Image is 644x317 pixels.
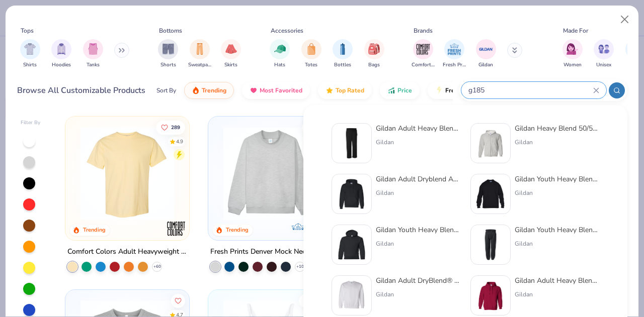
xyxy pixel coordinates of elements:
[376,290,460,299] div: Gildan
[158,39,178,69] div: filter for Shorts
[194,43,205,55] img: Sweatpants Image
[221,39,241,69] div: filter for Skirts
[336,229,367,260] img: d2b2286b-b497-4353-abda-ca1826771838
[21,119,41,127] div: Filter By
[75,127,179,220] img: 029b8af0-80e6-406f-9fdc-fdf898547912
[336,280,367,311] img: b78a68fa-2026-41a9-aae7-f4844d0a4d53
[412,61,435,69] span: Comfort Colors
[376,138,460,147] div: Gildan
[364,39,384,69] div: filter for Bags
[467,84,593,96] input: Try "T-Shirt"
[318,82,372,99] button: Top Rated
[476,39,496,69] button: filter button
[336,178,367,209] img: 0d20bbd1-2ec3-4b1f-a0cf-0f49d3b5fcb7
[515,123,599,134] div: Gildan Heavy Blend 50/50 Full-Zip Hooded Sweatshirt
[563,26,588,35] div: Made For
[270,39,290,69] button: filter button
[368,43,379,55] img: Bags Image
[274,43,286,55] img: Hats Image
[202,86,226,94] span: Trending
[615,10,634,29] button: Close
[225,43,237,55] img: Skirts Image
[51,39,71,69] div: filter for Hoodies
[515,188,599,197] div: Gildan
[270,39,290,69] div: filter for Hats
[475,280,506,311] img: 01756b78-01f6-4cc6-8d8a-3c30c1a0c8ac
[172,125,181,130] span: 289
[376,275,460,286] div: Gildan Adult DryBlend® 50/50 Fleece Crew
[20,39,40,69] div: filter for Shirts
[515,290,599,299] div: Gildan
[563,61,582,69] span: Women
[250,86,258,94] img: most_fav.gif
[428,82,544,99] button: Fresh Prints Flash
[594,39,614,69] div: filter for Unisex
[301,39,321,69] div: filter for Totes
[163,43,174,55] img: Shorts Image
[177,138,184,145] div: 4.9
[166,219,186,239] img: Comfort Colors logo
[412,39,435,69] div: filter for Comfort Colors
[376,225,460,235] div: Gildan Youth Heavy Blend™ 8 oz., 50/50 Hooded Sweatshirt
[337,43,348,55] img: Bottles Image
[515,275,599,286] div: Gildan Adult Heavy Blend 8 Oz. 50/50 Hooded Sweatshirt
[326,86,334,94] img: TopRated.gif
[83,39,103,69] button: filter button
[594,39,614,69] button: filter button
[184,82,234,99] button: Trending
[192,86,200,94] img: trending.gif
[414,26,433,35] div: Brands
[475,128,506,159] img: 7d24326c-c9c5-4841-bae4-e530e905f602
[299,293,328,307] button: Like
[364,39,384,69] button: filter button
[21,26,34,35] div: Tops
[515,239,599,248] div: Gildan
[562,39,583,69] div: filter for Women
[67,246,187,258] div: Comfort Colors Adult Heavyweight T-Shirt
[476,39,496,69] div: filter for Gildan
[20,39,40,69] button: filter button
[301,39,321,69] button: filter button
[188,39,211,69] div: filter for Sweatpants
[515,174,599,184] div: Gildan Youth Heavy Blend 8 Oz. 50/50 Fleece Crew
[160,61,176,69] span: Shorts
[376,239,460,248] div: Gildan
[83,39,103,69] div: filter for Tanks
[302,120,328,134] button: Like
[88,43,99,55] img: Tanks Image
[159,26,182,35] div: Bottoms
[156,120,186,134] button: Like
[172,293,186,307] button: Like
[515,138,599,147] div: Gildan
[445,86,497,94] span: Fresh Prints Flash
[336,128,367,159] img: 33884748-6a48-47bc-946f-b3f24aac6320
[443,39,466,69] div: filter for Fresh Prints
[567,43,578,55] img: Women Image
[306,43,317,55] img: Totes Image
[596,61,611,69] span: Unisex
[368,61,380,69] span: Bags
[274,61,285,69] span: Hats
[260,86,302,94] span: Most Favorited
[56,43,67,55] img: Hoodies Image
[376,123,460,134] div: Gildan Adult Heavy Blend™ Adult 50/50 Open-Bottom Sweatpant
[23,61,37,69] span: Shirts
[158,39,178,69] button: filter button
[51,39,71,69] button: filter button
[412,39,435,69] button: filter button
[210,246,330,258] div: Fresh Prints Denver Mock Neck Heavyweight Sweatshirt
[443,61,466,69] span: Fresh Prints
[271,26,303,35] div: Accessories
[416,42,431,57] img: Comfort Colors Image
[24,43,36,55] img: Shirts Image
[336,86,364,94] span: Top Rated
[380,82,420,99] button: Price
[52,61,71,69] span: Hoodies
[221,39,241,69] button: filter button
[562,39,583,69] button: filter button
[242,82,310,99] button: Most Favorited
[334,61,351,69] span: Bottles
[475,229,506,260] img: 1182b50d-b017-445f-963a-bad20bc01ded
[376,188,460,197] div: Gildan
[296,264,304,270] span: + 10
